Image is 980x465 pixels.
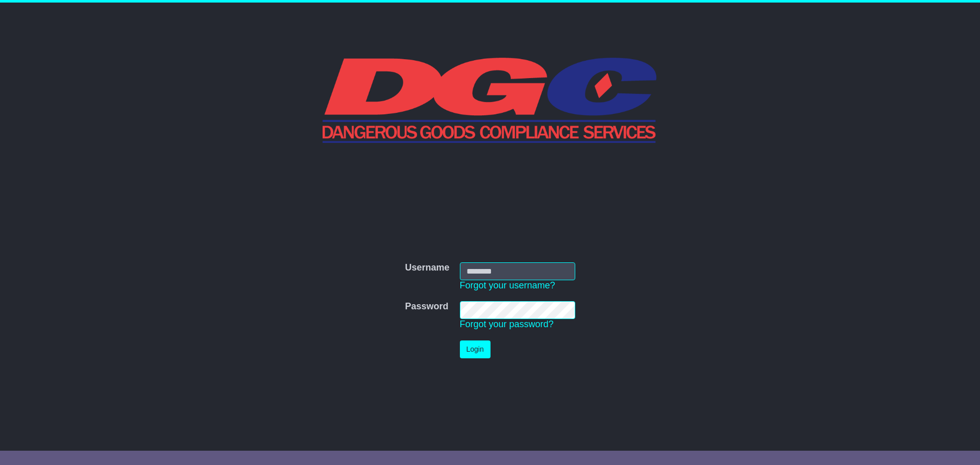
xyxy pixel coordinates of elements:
label: Username [405,262,449,274]
img: DGC QLD [323,56,658,143]
label: Password [405,301,448,312]
button: Login [460,340,491,358]
a: Forgot your password? [460,319,554,329]
a: Forgot your username? [460,280,555,290]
